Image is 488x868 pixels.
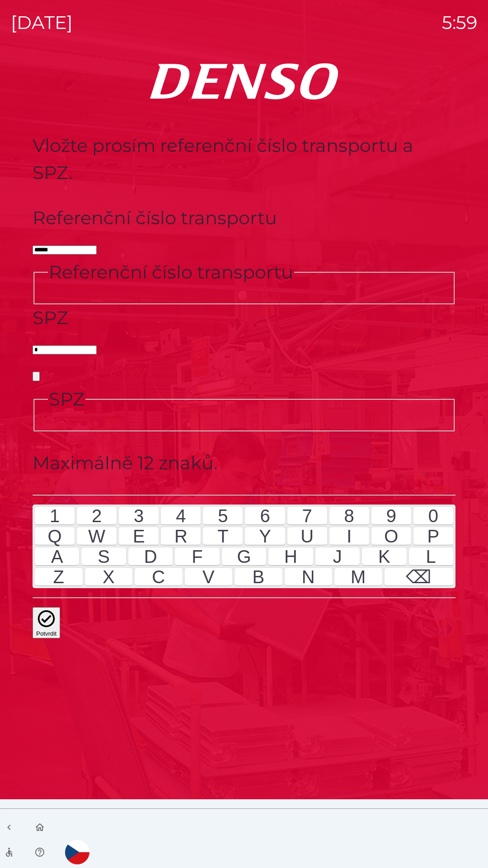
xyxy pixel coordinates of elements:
[11,9,73,36] p: [DATE]
[49,388,84,410] span: SPZ
[150,63,338,99] img: Logo
[49,261,293,283] span: Referenční číslo transportu
[33,607,60,638] button: Potvrdit
[33,132,455,186] p: Vložte prosím referenční číslo transportu a SPZ.
[33,307,68,329] label: SPZ
[65,840,89,864] img: cs flag
[442,9,477,36] p: 5:59
[33,207,277,229] label: Referenční číslo transportu
[33,372,40,381] button: Clear
[33,449,455,476] p: Maximálně 12 znaků.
